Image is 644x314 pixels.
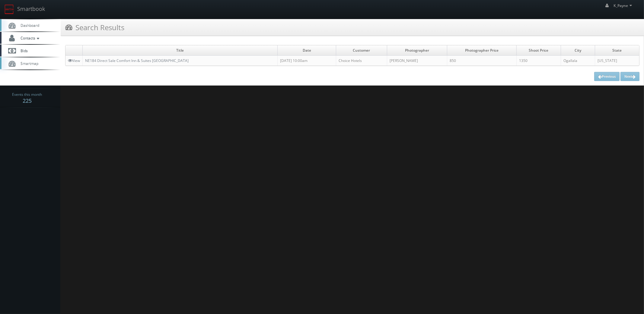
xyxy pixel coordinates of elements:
h3: Search Results [65,22,124,33]
td: 1350 [516,56,561,66]
td: State [595,45,639,56]
td: Date [278,45,336,56]
td: 850 [447,56,517,66]
span: K_Payne [614,3,634,8]
td: Customer [336,45,387,56]
span: Events this month [12,92,42,98]
span: Bids [18,48,28,53]
td: [PERSON_NAME] [387,56,447,66]
td: Shoot Price [516,45,561,56]
td: [DATE] 10:00am [278,56,336,66]
strong: 225 [23,97,32,104]
a: View [68,58,80,63]
td: Photographer Price [447,45,517,56]
td: City [561,45,595,56]
img: smartbook-logo.png [5,5,14,14]
span: Smartmap [18,61,38,66]
a: NE184 Direct Sale Comfort Inn & Suites [GEOGRAPHIC_DATA] [85,58,189,63]
span: Dashboard [18,23,39,28]
td: Choice Hotels [336,56,387,66]
td: [US_STATE] [595,56,639,66]
td: Photographer [387,45,447,56]
td: Title [83,45,278,56]
span: Contacts [18,35,41,40]
td: Ogallala [561,56,595,66]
